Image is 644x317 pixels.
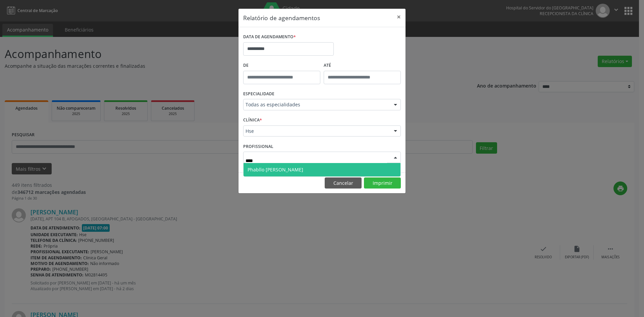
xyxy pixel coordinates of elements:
[364,177,401,189] button: Imprimir
[243,32,296,42] label: DATA DE AGENDAMENTO
[246,101,387,108] span: Todas as especialidades
[392,9,406,25] button: Close
[324,60,401,71] label: ATÉ
[243,60,320,71] label: De
[243,141,273,152] label: PROFISSIONAL
[325,177,362,189] button: Cancelar
[246,128,387,135] span: Hse
[243,13,320,22] h5: Relatório de agendamentos
[243,115,262,125] label: CLÍNICA
[243,89,274,99] label: ESPECIALIDADE
[248,166,303,173] span: Phabllo [PERSON_NAME]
